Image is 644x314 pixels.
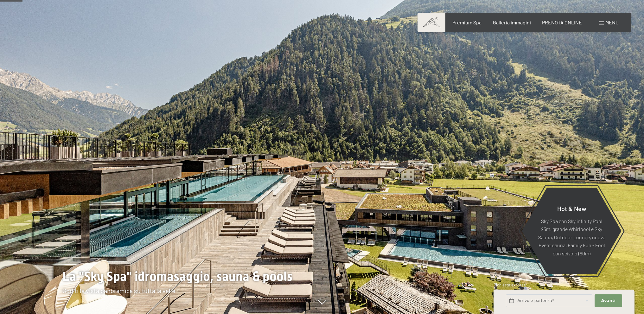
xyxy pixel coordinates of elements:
span: Avanti [601,298,615,304]
button: Avanti [595,294,622,307]
span: Hot & New [557,204,586,212]
span: Richiesta express [494,282,525,287]
span: Menu [605,19,619,25]
a: PRENOTA ONLINE [542,19,582,25]
p: Sky Spa con Sky infinity Pool 23m, grande Whirlpool e Sky Sauna, Outdoor Lounge, nuova Event saun... [537,217,606,257]
a: Hot & New Sky Spa con Sky infinity Pool 23m, grande Whirlpool e Sky Sauna, Outdoor Lounge, nuova ... [521,187,622,274]
a: Galleria immagini [493,19,531,25]
a: Premium Spa [452,19,481,25]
